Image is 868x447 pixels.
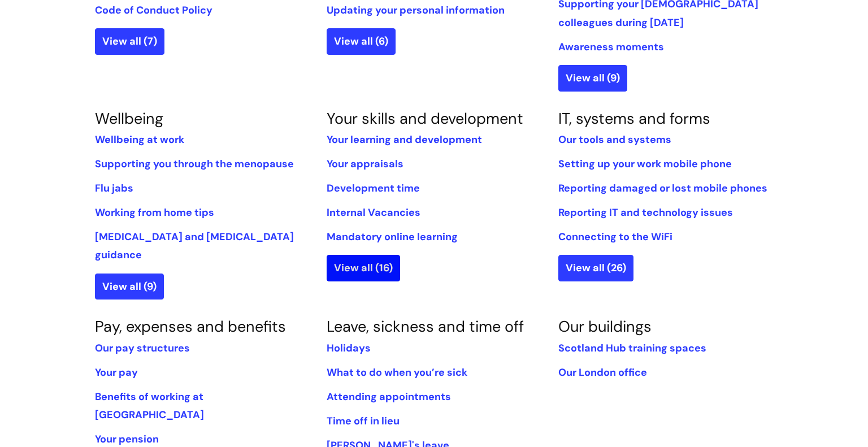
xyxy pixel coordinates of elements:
[95,432,159,446] a: Your pension
[327,366,467,379] a: What to do when you’re sick
[95,341,190,355] a: Our pay structures
[558,109,710,128] a: IT, systems and forms
[95,390,204,422] a: Benefits of working at [GEOGRAPHIC_DATA]
[558,181,767,195] a: Reporting damaged or lost mobile phones
[95,181,133,195] a: Flu jabs
[327,316,524,336] a: Leave, sickness and time off
[558,133,671,146] a: Our tools and systems
[327,181,420,195] a: Development time
[95,206,214,219] a: Working from home tips
[558,366,647,379] a: Our London office
[327,255,400,281] a: View all (16)
[327,109,523,128] a: Your skills and development
[327,390,451,403] a: Attending appointments
[558,157,732,171] a: Setting up your work mobile phone
[327,157,403,171] a: Your appraisals
[558,206,733,219] a: Reporting IT and technology issues
[558,341,706,355] a: Scotland Hub training spaces
[95,274,164,300] a: View all (9)
[95,133,184,146] a: Wellbeing at work
[327,3,505,17] a: Updating your personal information
[95,109,163,128] a: Wellbeing
[95,157,294,171] a: Supporting you through the menopause
[327,230,458,244] a: Mandatory online learning
[327,414,400,428] a: Time off in lieu
[327,206,420,219] a: Internal Vacancies
[558,40,664,54] a: Awareness moments
[558,316,652,336] a: Our buildings
[95,3,212,17] a: Code of Conduct Policy
[327,341,371,355] a: Holidays
[95,28,164,54] a: View all (7)
[95,230,294,262] a: [MEDICAL_DATA] and [MEDICAL_DATA] guidance
[558,255,633,281] a: View all (26)
[558,230,672,244] a: Connecting to the WiFi
[327,28,396,54] a: View all (6)
[95,366,138,379] a: Your pay
[95,316,286,336] a: Pay, expenses and benefits
[327,133,482,146] a: Your learning and development
[558,65,627,91] a: View all (9)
